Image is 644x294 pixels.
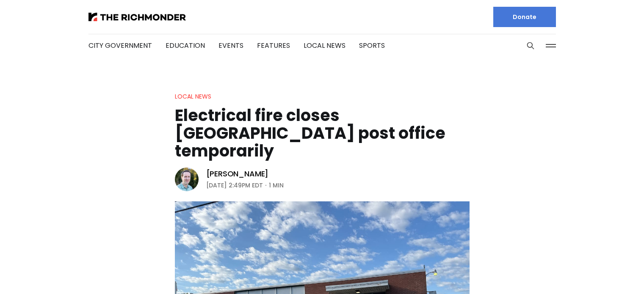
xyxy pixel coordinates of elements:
[572,253,644,294] iframe: portal-trigger
[206,180,263,190] time: [DATE] 2:49PM EDT
[257,41,290,50] a: Features
[175,168,199,191] img: Michael Phillips
[493,7,556,27] a: Donate
[175,107,470,160] h1: Electrical fire closes [GEOGRAPHIC_DATA] post office temporarily
[206,169,269,179] a: [PERSON_NAME]
[88,13,186,21] img: The Richmonder
[88,41,152,50] a: City Government
[166,41,205,50] a: Education
[218,41,243,50] a: Events
[359,41,385,50] a: Sports
[175,92,211,101] a: Local News
[524,39,537,52] button: Search this site
[269,180,284,190] span: 1 min
[304,41,345,50] a: Local News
